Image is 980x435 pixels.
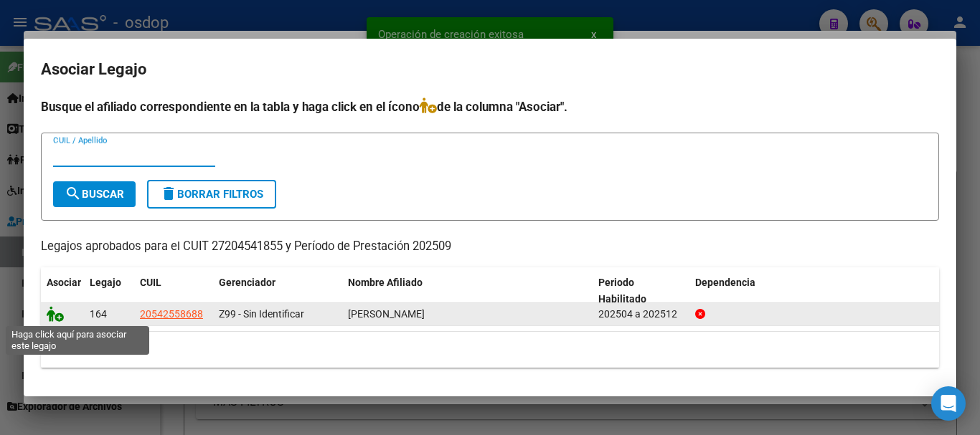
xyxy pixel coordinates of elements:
p: Legajos aprobados para el CUIT 27204541855 y Período de Prestación 202509 [41,238,939,256]
span: Borrar Filtros [160,188,263,201]
span: 20542558688 [140,308,203,320]
datatable-header-cell: Periodo Habilitado [593,267,689,315]
div: 1 registros [41,332,939,368]
datatable-header-cell: Legajo [84,267,134,315]
datatable-header-cell: Nombre Afiliado [342,267,593,315]
span: 164 [90,308,107,320]
span: Buscar [65,188,124,201]
datatable-header-cell: CUIL [134,267,213,315]
span: CUIL [140,277,161,288]
span: Dependencia [695,277,755,288]
span: Asociar [47,277,81,288]
datatable-header-cell: Gerenciador [213,267,342,315]
div: Open Intercom Messenger [931,386,966,421]
span: Nombre Afiliado [348,277,423,288]
span: Legajo [90,277,121,288]
mat-icon: delete [160,185,177,202]
h2: Asociar Legajo [41,56,939,83]
h4: Busque el afiliado correspondiente en la tabla y haga click en el ícono de la columna "Asociar". [41,97,939,116]
span: Gerenciador [219,277,275,288]
span: ESPINDOLA ELFSTROM IVO [348,308,425,320]
datatable-header-cell: Asociar [41,267,84,315]
span: Periodo Habilitado [598,277,646,305]
button: Buscar [53,181,136,207]
datatable-header-cell: Dependencia [689,267,940,315]
button: Borrar Filtros [147,180,276,209]
div: 202504 a 202512 [598,306,684,322]
span: Z99 - Sin Identificar [219,308,304,320]
mat-icon: search [65,185,82,202]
